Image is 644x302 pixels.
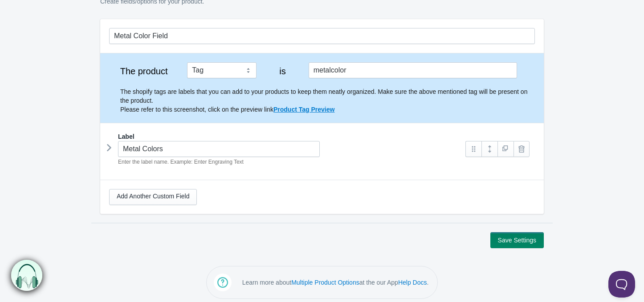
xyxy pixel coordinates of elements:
[118,132,135,141] label: Label
[109,189,197,205] a: Add Another Custom Field
[12,260,43,291] img: bxm.png
[490,232,544,248] button: Save Settings
[109,67,179,76] label: The product
[265,67,300,76] label: is
[120,87,535,114] p: The shopify tags are labels that you can add to your products to keep them neatly organized. Make...
[118,159,244,165] em: Enter the label name. Example: Enter Engraving Text
[242,278,429,287] p: Learn more about at the our App .
[291,279,359,286] a: Multiple Product Options
[398,279,427,286] a: Help Docs
[109,28,535,44] input: General Options Set
[273,106,334,113] a: Product Tag Preview
[608,271,635,298] iframe: Toggle Customer Support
